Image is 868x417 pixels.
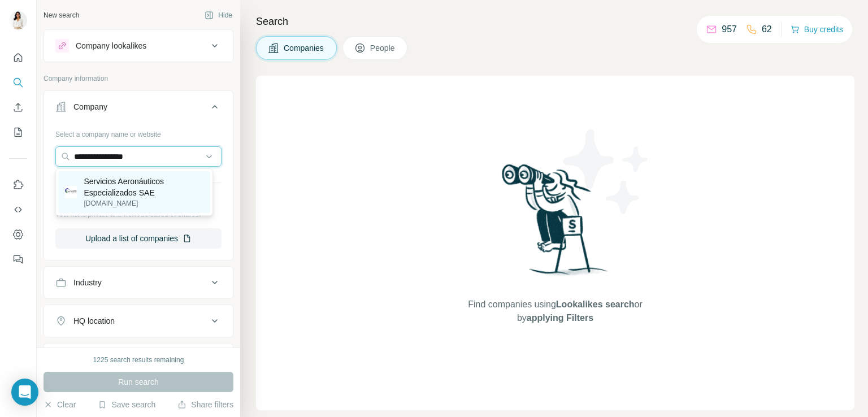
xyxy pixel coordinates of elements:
div: Industry [73,277,102,288]
button: Use Surfe on LinkedIn [9,175,27,195]
button: Quick start [9,47,27,68]
button: Clear [44,399,76,410]
img: Servicios Aeronáuticos Especializados SAE [65,186,77,198]
img: Avatar [9,11,27,29]
div: 1225 search results remaining [93,355,184,365]
p: 62 [762,23,772,36]
span: People [370,42,396,54]
h4: Search [256,14,854,29]
p: Company information [44,73,233,84]
button: HQ location [44,307,233,335]
button: Use Surfe API [9,199,27,220]
div: Company [73,101,107,112]
p: [DOMAIN_NAME] [84,198,203,208]
button: Save search [98,399,155,410]
button: Enrich CSV [9,97,27,118]
img: Surfe Illustration - Stars [555,121,657,223]
button: Search [9,72,27,93]
img: Surfe Illustration - Woman searching with binoculars [497,161,614,287]
span: Lookalikes search [556,299,635,309]
button: Buy credits [791,21,843,37]
button: Feedback [9,249,27,270]
button: Dashboard [9,224,27,245]
div: New search [44,10,79,20]
button: Upload a list of companies [55,228,222,249]
button: Share filters [177,399,233,410]
div: Company lookalikes [76,40,146,51]
button: Company [44,93,233,125]
span: Find companies using or by [465,298,645,325]
button: Annual revenue ($) [44,346,233,373]
div: Select a company name or website [55,125,222,140]
button: Hide [197,7,240,24]
span: applying Filters [527,313,593,323]
div: HQ location [73,315,115,327]
p: 957 [722,23,737,36]
p: Servicios Aeronáuticos Especializados SAE [84,176,203,198]
button: My lists [9,122,27,142]
button: Company lookalikes [44,32,233,59]
div: Open Intercom Messenger [11,379,38,406]
button: Industry [44,269,233,296]
span: Companies [284,42,325,54]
